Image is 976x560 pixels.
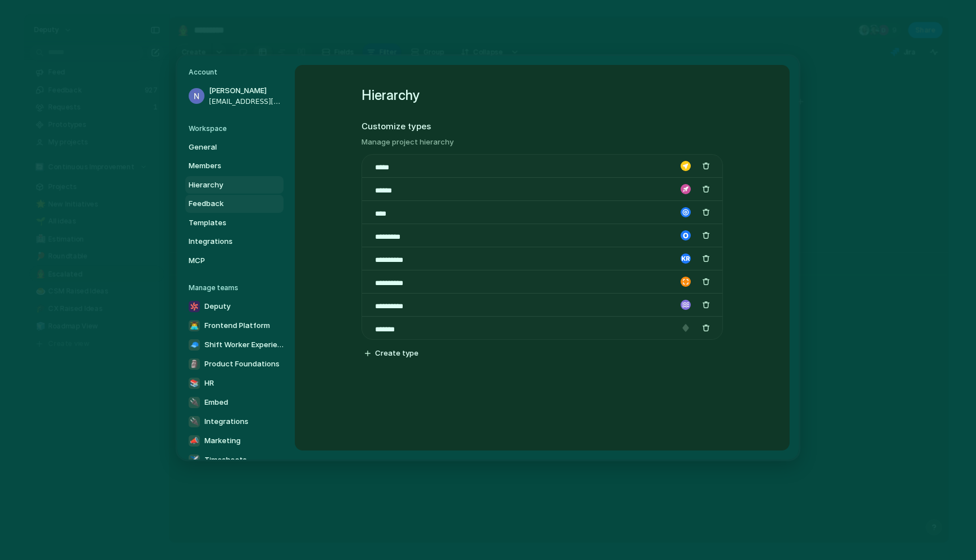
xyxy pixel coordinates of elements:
[204,301,230,312] span: Deputy
[361,136,723,147] h3: Manage project hierarchy
[185,297,289,316] a: Deputy
[361,120,723,133] h2: Customize types
[204,358,280,370] span: Product Foundations
[204,378,214,389] span: HR
[189,198,261,209] span: Feedback
[204,416,249,427] span: Integrations
[189,283,284,293] h5: Manage teams
[204,339,286,351] span: Shift Worker Experience
[185,336,289,354] a: 🧢Shift Worker Experience
[209,96,281,106] span: [EMAIL_ADDRESS][DOMAIN_NAME]
[375,348,419,359] span: Create type
[185,157,284,175] a: Members
[185,195,284,213] a: Feedback
[185,413,289,431] a: 🔌Integrations
[185,176,284,194] a: Hierarchy
[185,251,284,269] a: MCP
[185,317,289,335] a: 👨‍💻Frontend Platform
[189,397,200,408] div: 🔌
[185,374,289,392] a: 📚HR
[189,320,200,331] div: 👨‍💻
[189,454,200,466] div: ✈️
[185,355,289,373] a: 🗿Product Foundations
[189,160,261,172] span: Members
[189,67,284,77] h5: Account
[204,435,241,447] span: Marketing
[204,320,270,331] span: Frontend Platform
[189,435,200,447] div: 📣
[204,454,247,466] span: Timesheets
[189,339,200,351] div: 🧢
[204,397,228,408] span: Embed
[189,358,200,370] div: 🗿
[209,85,281,97] span: [PERSON_NAME]
[189,141,261,152] span: General
[185,451,289,469] a: ✈️Timesheets
[189,416,200,427] div: 🔌
[185,393,289,412] a: 🔌Embed
[185,233,284,251] a: Integrations
[185,213,284,231] a: Templates
[189,217,261,228] span: Templates
[360,345,423,361] button: Create type
[189,255,261,266] span: MCP
[361,85,723,106] h1: Hierarchy
[189,123,284,133] h5: Workspace
[189,236,261,247] span: Integrations
[189,378,200,389] div: 📚
[185,432,289,450] a: 📣Marketing
[185,82,284,110] a: [PERSON_NAME][EMAIL_ADDRESS][DOMAIN_NAME]
[189,179,261,190] span: Hierarchy
[185,138,284,156] a: General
